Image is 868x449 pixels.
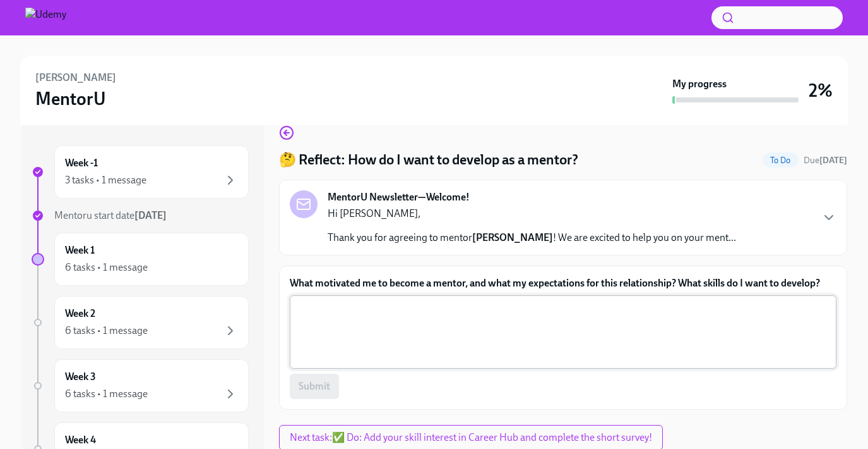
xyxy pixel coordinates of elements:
[65,324,148,338] div: 6 tasks • 1 message
[25,8,66,28] img: Udemy
[35,71,116,85] h6: [PERSON_NAME]
[804,154,847,166] span: August 16th, 2025 14:00
[328,231,736,245] p: Thank you for agreeing to mentor ! We are excited to help you on your ment...
[134,209,167,221] strong: [DATE]
[279,151,578,169] h4: 🤔 Reflect: How do I want to develop as a mentor?
[65,433,96,447] h6: Week 4
[672,77,727,91] strong: My progress
[54,209,167,221] span: Mentoru start date
[763,156,799,165] span: To Do
[328,207,736,221] p: Hi [PERSON_NAME],
[32,296,249,349] a: Week 26 tasks • 1 message
[328,190,470,204] strong: MentorU Newsletter—Welcome!
[809,79,833,102] h3: 2%
[804,155,847,166] span: Due
[65,261,148,274] div: 6 tasks • 1 message
[65,307,95,321] h6: Week 2
[290,431,652,444] span: Next task : ✅ Do: Add your skill interest in Career Hub and complete the short survey!
[32,145,249,199] a: Week -13 tasks • 1 message
[35,87,106,110] h3: MentorU
[819,155,847,166] strong: [DATE]
[472,231,553,243] strong: [PERSON_NAME]
[32,209,249,223] a: Mentoru start date[DATE]
[65,370,96,384] h6: Week 3
[65,156,98,170] h6: Week -1
[290,276,836,290] label: What motivated me to become a mentor, and what my expectations for this relationship? What skills...
[32,233,249,286] a: Week 16 tasks • 1 message
[65,243,95,257] h6: Week 1
[65,173,146,187] div: 3 tasks • 1 message
[32,359,249,412] a: Week 36 tasks • 1 message
[65,387,148,401] div: 6 tasks • 1 message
